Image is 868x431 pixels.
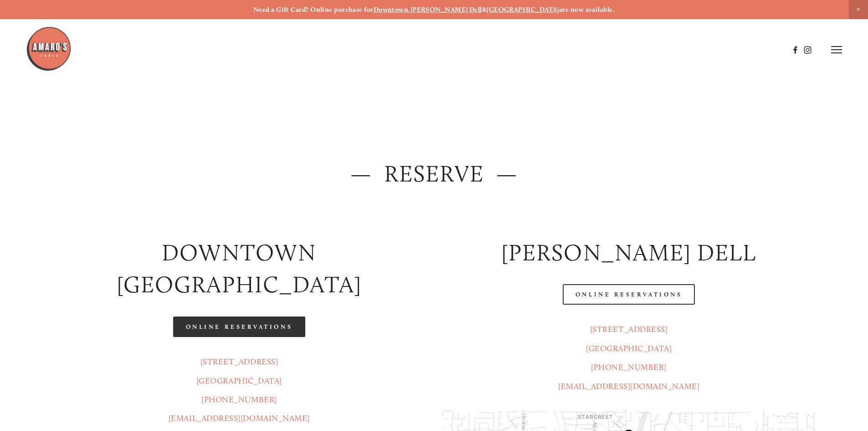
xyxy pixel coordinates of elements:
a: Online Reservations [563,284,695,305]
a: [STREET_ADDRESS] [200,357,278,367]
strong: are now available. [559,5,615,14]
a: [GEOGRAPHIC_DATA] [487,5,559,14]
a: [PHONE_NUMBER] [201,395,277,405]
strong: & [482,5,487,14]
img: Amaro's Table [26,26,72,72]
a: [EMAIL_ADDRESS][DOMAIN_NAME] [558,381,699,391]
strong: , [408,5,410,14]
a: Online Reservations [173,317,305,337]
a: [EMAIL_ADDRESS][DOMAIN_NAME] [169,413,310,423]
h2: Downtown [GEOGRAPHIC_DATA] [52,237,426,301]
a: [PERSON_NAME] Dell [411,5,482,14]
a: [GEOGRAPHIC_DATA] [586,343,672,353]
a: [PHONE_NUMBER] [591,362,667,372]
h2: [PERSON_NAME] DELL [442,237,816,269]
a: Downtown [374,5,409,14]
a: [GEOGRAPHIC_DATA] [196,376,282,386]
a: [STREET_ADDRESS] [590,324,668,334]
h2: — Reserve — [52,158,816,190]
strong: Need a Gift Card? Online purchase for [253,5,374,14]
